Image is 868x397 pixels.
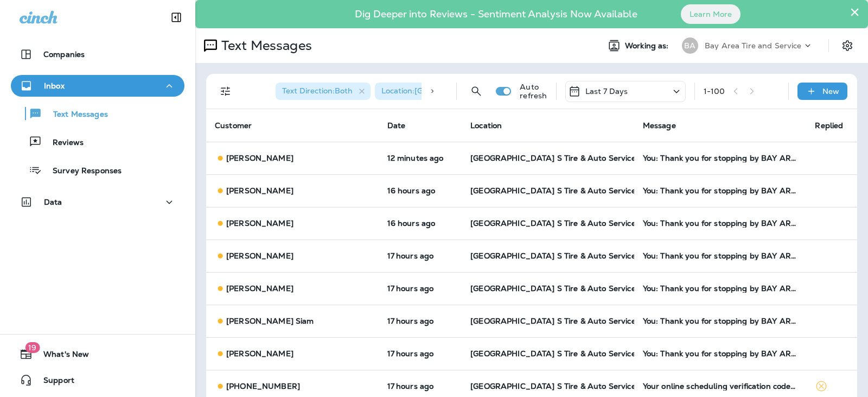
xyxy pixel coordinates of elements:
[470,316,635,326] span: [GEOGRAPHIC_DATA] S Tire & Auto Service
[465,80,487,102] button: Search Messages
[387,121,406,130] span: Date
[11,43,184,65] button: Companies
[42,110,108,120] p: Text Messages
[11,75,184,97] button: Inbox
[470,349,635,358] span: [GEOGRAPHIC_DATA] S Tire & Auto Service
[25,342,40,353] span: 19
[375,83,570,100] div: Location:[GEOGRAPHIC_DATA] S Tire & Auto Service
[643,154,798,162] div: You: Thank you for stopping by BAY AREA Point S Tire & Auto Service! If you're happy with the ser...
[585,87,628,96] p: Last 7 Days
[470,283,635,293] span: [GEOGRAPHIC_DATA] S Tire & Auto Service
[215,121,252,130] span: Customer
[161,7,192,28] button: Collapse Sidebar
[643,317,798,325] div: You: Thank you for stopping by BAY AREA Point S Tire & Auto Service! If you're happy with the ser...
[520,83,547,100] p: Auto refresh
[681,4,741,24] button: Learn More
[387,219,454,228] p: Sep 23, 2025 05:26 PM
[470,153,635,163] span: [GEOGRAPHIC_DATA] S Tire & Auto Service
[625,41,671,51] span: Working as:
[387,317,454,325] p: Sep 23, 2025 04:26 PM
[42,166,122,177] p: Survey Responses
[643,251,798,260] div: You: Thank you for stopping by BAY AREA Point S Tire & Auto Service! If you're happy with the ser...
[850,3,860,21] button: Close
[11,343,184,365] button: 19What's New
[215,80,237,102] button: Filters
[44,198,62,206] p: Data
[470,381,635,391] span: [GEOGRAPHIC_DATA] S Tire & Auto Service
[226,186,293,195] p: [PERSON_NAME]
[387,251,454,260] p: Sep 23, 2025 04:26 PM
[704,87,725,96] div: 1 - 100
[226,382,300,390] p: [PHONE_NUMBER]
[11,159,184,181] button: Survey Responses
[387,284,454,293] p: Sep 23, 2025 04:26 PM
[226,251,293,260] p: [PERSON_NAME]
[643,349,798,358] div: You: Thank you for stopping by BAY AREA Point S Tire & Auto Service! If you're happy with the ser...
[815,121,843,130] span: Replied
[226,317,314,325] p: [PERSON_NAME] Siam
[387,349,454,358] p: Sep 23, 2025 04:26 PM
[705,41,802,50] p: Bay Area Tire and Service
[387,154,454,162] p: Sep 24, 2025 09:26 AM
[470,186,635,196] span: [GEOGRAPHIC_DATA] S Tire & Auto Service
[282,86,353,96] span: Text Direction : Both
[470,218,635,228] span: [GEOGRAPHIC_DATA] S Tire & Auto Service
[822,87,839,96] p: New
[33,376,74,389] span: Support
[643,219,798,228] div: You: Thank you for stopping by BAY AREA Point S Tire & Auto Service! If you're happy with the ser...
[33,350,89,363] span: What's New
[470,121,502,130] span: Location
[387,382,454,390] p: Sep 23, 2025 04:18 PM
[276,83,371,100] div: Text Direction:Both
[226,284,293,293] p: [PERSON_NAME]
[381,86,577,96] span: Location : [GEOGRAPHIC_DATA] S Tire & Auto Service
[11,191,184,213] button: Data
[42,138,84,148] p: Reviews
[643,121,676,130] span: Message
[643,284,798,293] div: You: Thank you for stopping by BAY AREA Point S Tire & Auto Service! If you're happy with the ser...
[44,81,65,90] p: Inbox
[323,12,669,16] p: Dig Deeper into Reviews - Sentiment Analysis Now Available
[226,219,293,228] p: [PERSON_NAME]
[11,130,184,153] button: Reviews
[682,37,698,54] div: BA
[470,251,635,261] span: [GEOGRAPHIC_DATA] S Tire & Auto Service
[838,36,857,55] button: Settings
[387,186,454,195] p: Sep 23, 2025 05:26 PM
[43,50,85,59] p: Companies
[643,186,798,195] div: You: Thank you for stopping by BAY AREA Point S Tire & Auto Service! If you're happy with the ser...
[11,102,184,125] button: Text Messages
[226,154,293,162] p: [PERSON_NAME]
[226,349,293,358] p: [PERSON_NAME]
[217,37,312,54] p: Text Messages
[643,382,798,390] div: Your online scheduling verification code: 784924
[11,369,184,391] button: Support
